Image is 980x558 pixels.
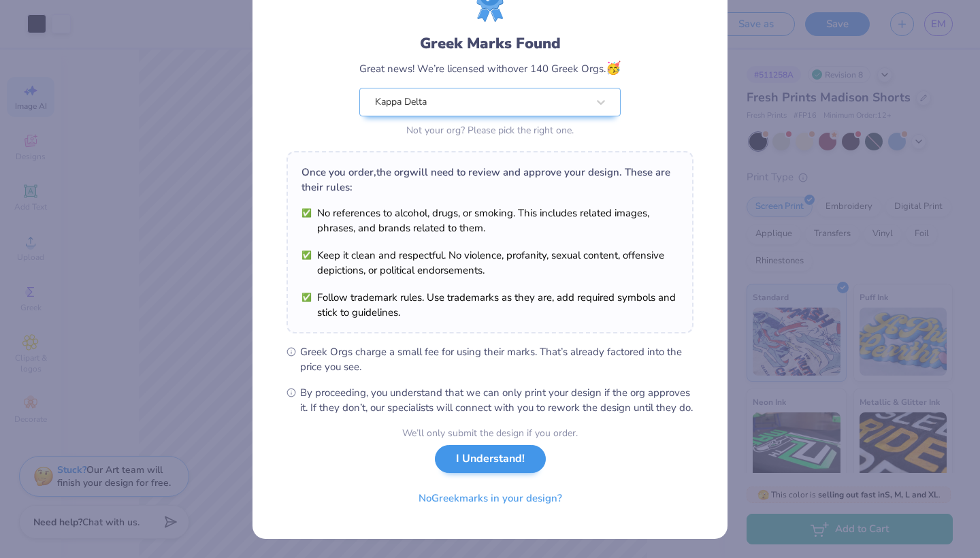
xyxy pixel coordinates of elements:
[435,445,546,473] button: I Understand!
[606,60,621,76] span: 🥳
[300,344,693,374] span: Greek Orgs charge a small fee for using their marks. That’s already factored into the price you see.
[359,59,621,78] div: Great news! We’re licensed with over 140 Greek Orgs.
[301,290,679,320] li: Follow trademark rules. Use trademarks as they are, add required symbols and stick to guidelines.
[402,426,578,440] div: We’ll only submit the design if you order.
[407,485,574,512] button: NoGreekmarks in your design?
[301,206,679,235] li: No references to alcohol, drugs, or smoking. This includes related images, phrases, and brands re...
[300,385,693,415] span: By proceeding, you understand that we can only print your design if the org approves it. If they ...
[359,123,621,137] div: Not your org? Please pick the right one.
[301,248,679,278] li: Keep it clean and respectful. No violence, profanity, sexual content, offensive depictions, or po...
[301,165,679,195] div: Once you order, the org will need to review and approve your design. These are their rules:
[359,33,621,54] div: Greek Marks Found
